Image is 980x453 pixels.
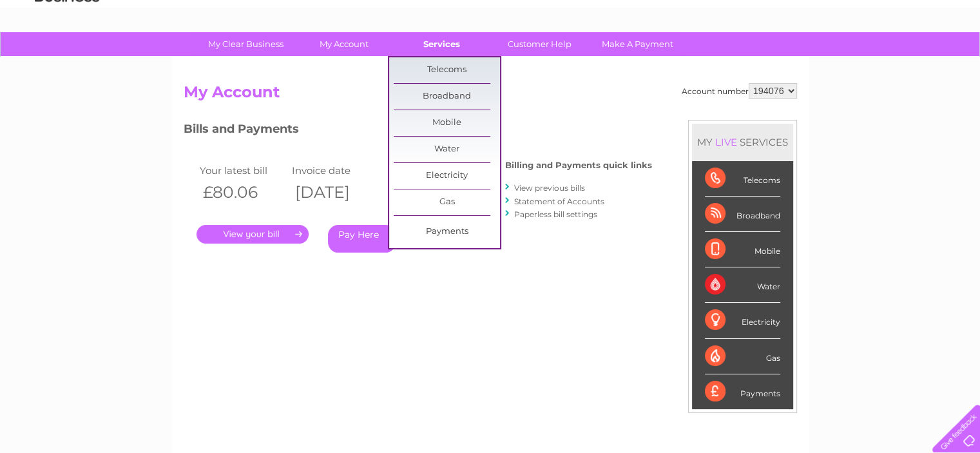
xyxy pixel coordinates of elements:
a: . [197,225,309,244]
td: Your latest bill [197,162,289,179]
a: Customer Help [486,32,593,56]
div: MY SERVICES [692,124,793,160]
img: logo.png [34,34,100,73]
a: View previous bills [514,183,585,193]
div: Electricity [705,303,780,338]
a: Water [394,137,500,162]
a: Water [753,55,778,64]
a: Energy [785,55,814,64]
a: Blog [868,55,887,64]
a: Mobile [394,110,500,136]
a: Payments [394,219,500,245]
td: Invoice date [289,162,381,179]
a: My Account [291,32,397,56]
div: Telecoms [705,161,780,197]
th: [DATE] [289,179,381,206]
a: Contact [894,55,926,64]
a: Telecoms [394,57,500,83]
a: Log out [937,55,968,64]
h4: Billing and Payments quick links [505,160,652,170]
a: Make A Payment [584,32,691,56]
a: Electricity [394,163,500,189]
a: Services [389,32,495,56]
div: Broadband [705,197,780,232]
a: Broadband [394,84,500,110]
div: Mobile [705,232,780,267]
h3: Bills and Payments [184,120,652,142]
a: Pay Here [328,225,396,253]
a: My Clear Business [193,32,299,56]
div: Account number [682,83,797,99]
div: Payments [705,374,780,409]
div: Gas [705,339,780,374]
div: Water [705,267,780,303]
a: Paperless bill settings [514,209,597,219]
a: Telecoms [821,55,860,64]
h2: My Account [184,83,797,108]
div: LIVE [713,136,740,148]
th: £80.06 [197,179,289,206]
a: 0333 014 3131 [737,6,826,23]
div: Clear Business is a trading name of Verastar Limited (registered in [GEOGRAPHIC_DATA] No. 3667643... [186,7,795,63]
a: Statement of Accounts [514,197,604,206]
a: Gas [394,189,500,215]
